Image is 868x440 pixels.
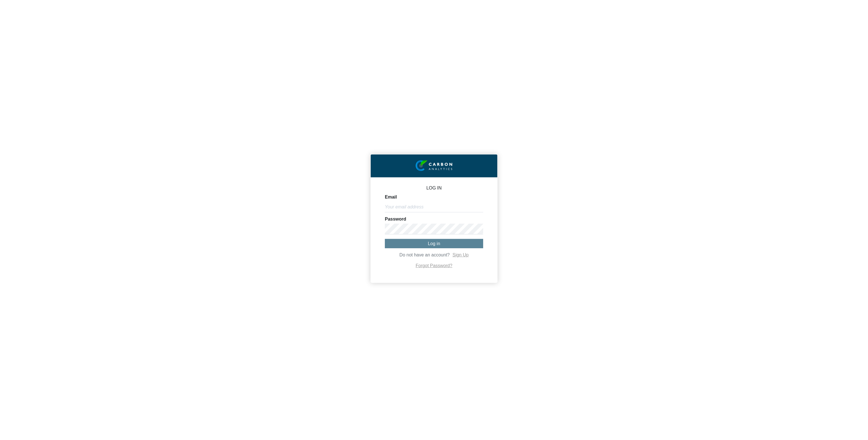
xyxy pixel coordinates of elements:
[400,252,450,257] span: Do not have an account?
[385,239,483,248] button: Log in
[385,217,406,221] label: Password
[385,202,483,212] input: Your email address
[385,195,397,199] label: Email
[416,160,453,171] img: insight-logo-2.png
[385,186,483,190] p: LOG IN
[452,252,468,257] a: Sign Up
[428,241,440,246] span: Log in
[416,263,452,268] a: Forgot Password?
